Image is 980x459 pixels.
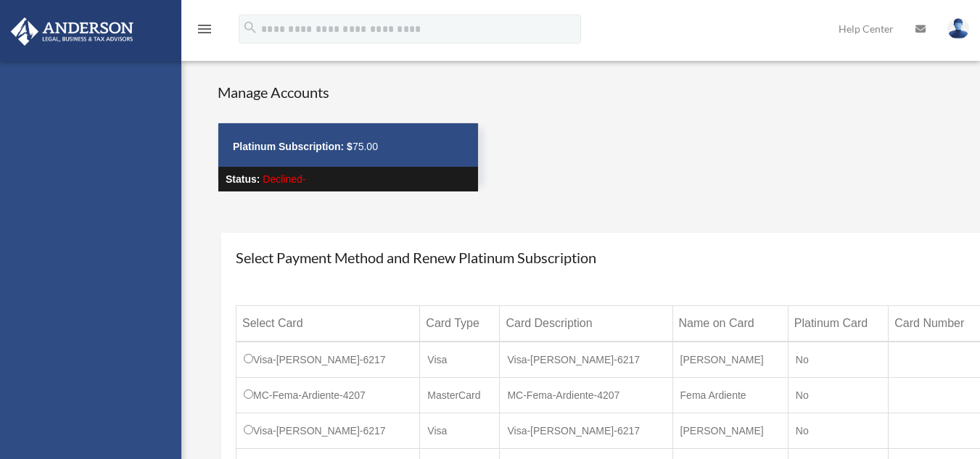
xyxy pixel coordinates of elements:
[420,413,500,448] td: Visa
[242,20,258,36] i: search
[218,82,479,102] h4: Manage Accounts
[420,305,500,342] th: Card Type
[236,342,420,378] td: Visa-[PERSON_NAME]-6217
[500,413,672,448] td: Visa-[PERSON_NAME]-6217
[196,20,213,38] i: menu
[947,18,969,39] img: User Pic
[672,342,788,378] td: [PERSON_NAME]
[236,377,420,413] td: MC-Fema-Ardiente-4207
[7,17,138,46] img: Anderson Advisors Platinum Portal
[500,377,672,413] td: MC-Fema-Ardiente-4207
[500,342,672,378] td: Visa-[PERSON_NAME]-6217
[500,305,672,342] th: Card Description
[672,305,788,342] th: Name on Card
[263,173,305,185] span: Declined-
[196,25,213,38] a: menu
[420,342,500,378] td: Visa
[788,377,888,413] td: No
[788,305,888,342] th: Platinum Card
[672,377,788,413] td: Fema Ardiente
[233,138,464,156] p: 75.00
[236,305,420,342] th: Select Card
[420,377,500,413] td: MasterCard
[788,413,888,448] td: No
[233,141,353,152] strong: Platinum Subscription: $
[226,173,260,185] strong: Status:
[236,413,420,448] td: Visa-[PERSON_NAME]-6217
[788,342,888,378] td: No
[672,413,788,448] td: [PERSON_NAME]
